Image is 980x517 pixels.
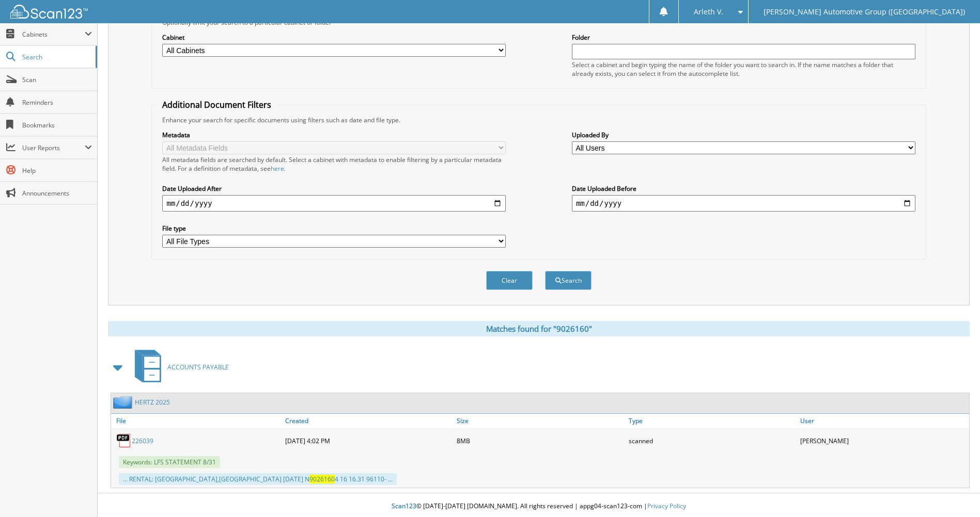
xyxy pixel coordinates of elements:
[22,121,92,130] span: Bookmarks
[271,164,284,173] a: here
[22,53,90,61] span: Search
[572,195,915,212] input: end
[162,195,506,212] input: start
[928,467,980,517] iframe: Chat Widget
[572,131,915,139] label: Uploaded By
[22,166,92,175] span: Help
[572,33,915,42] label: Folder
[111,414,283,428] a: File
[545,271,592,290] button: Search
[129,347,229,387] a: ACCOUNTS PAYABLE
[119,473,397,485] div: ... RENTAL: [GEOGRAPHIC_DATA],[GEOGRAPHIC_DATA] [DATE] N 4 16 16.31 96110- ...
[22,30,85,39] span: Cabinets
[132,437,153,445] a: 226039
[157,116,920,124] div: Enhance your search for specific documents using filters such as date and file type.
[572,184,915,193] label: Date Uploaded Before
[162,33,506,42] label: Cabinet
[694,9,723,15] span: Arleth V.
[283,430,454,451] div: [DATE] 4:02 PM
[116,433,132,448] img: PDF.png
[135,398,170,407] a: HERTZ 2025
[626,414,798,428] a: Type
[113,396,135,409] img: folder2.png
[798,430,969,451] div: [PERSON_NAME]
[22,189,92,198] span: Announcements
[10,5,88,19] img: scan123-logo-white.svg
[22,75,92,84] span: Scan
[454,414,626,428] a: Size
[647,502,686,510] a: Privacy Policy
[167,363,229,371] span: ACCOUNTS PAYABLE
[486,271,533,290] button: Clear
[157,99,276,110] legend: Additional Document Filters
[283,414,454,428] a: Created
[626,430,798,451] div: scanned
[798,414,969,428] a: User
[162,184,506,193] label: Date Uploaded After
[572,60,915,78] div: Select a cabinet and begin typing the name of the folder you want to search in. If the name match...
[454,430,626,451] div: 8MB
[309,475,335,483] span: 9026160
[764,9,965,15] span: [PERSON_NAME] Automotive Group ([GEOGRAPHIC_DATA])
[162,131,506,139] label: Metadata
[119,456,220,468] span: Keywords: LFS STATEMENT 8/31
[22,98,92,107] span: Reminders
[108,321,970,336] div: Matches found for "9026160"
[22,143,85,152] span: User Reports
[392,502,416,510] span: Scan123
[162,155,506,173] div: All metadata fields are searched by default. Select a cabinet with metadata to enable filtering b...
[162,224,506,233] label: File type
